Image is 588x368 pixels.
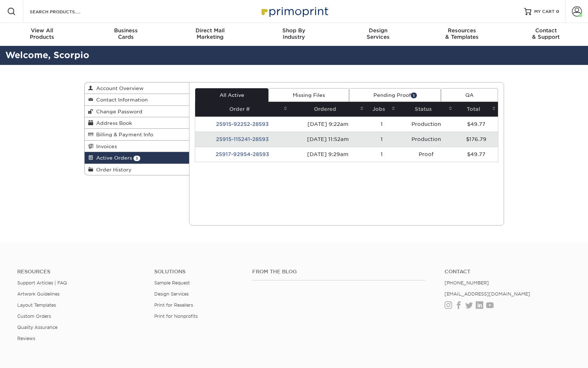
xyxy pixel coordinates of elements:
td: Production [398,132,455,147]
a: Support Articles | FAQ [17,280,67,286]
span: Billing & Payment Info [93,132,153,137]
a: Shop ByIndustry [252,23,336,46]
div: Marketing [168,27,252,40]
span: Address Book [93,120,132,126]
a: Missing Files [268,88,349,102]
img: Primoprint [258,4,330,19]
th: Order # [195,102,290,117]
td: 1 [366,132,398,147]
a: DesignServices [336,23,420,46]
a: Account Overview [85,82,189,94]
td: 25915-115241-28593 [195,132,290,147]
a: Sample Request [154,280,190,286]
td: 25915-92252-28593 [195,117,290,132]
a: Artwork Guidelines [17,291,60,297]
span: Contact Information [93,97,148,103]
th: Status [398,102,455,117]
a: Pending Proof1 [349,88,441,102]
a: Contact& Support [504,23,588,46]
span: Account Overview [93,85,144,91]
span: MY CART [534,9,555,15]
a: Active Orders 3 [85,152,189,164]
h4: Solutions [154,269,241,275]
td: 25917-92954-28593 [195,147,290,162]
span: 1 [411,93,417,98]
a: Quality Assurance [17,325,57,330]
h4: Resources [17,269,144,275]
td: $49.77 [455,117,498,132]
a: QA [441,88,498,102]
td: Proof [398,147,455,162]
a: Billing & Payment Info [85,129,189,140]
a: Direct MailMarketing [168,23,252,46]
span: 0 [556,9,559,14]
div: & Support [504,27,588,40]
a: Print for Resellers [154,302,193,308]
td: $49.77 [455,147,498,162]
span: Order History [93,167,132,173]
a: BusinessCards [84,23,168,46]
a: Design Services [154,291,189,297]
a: Change Password [85,106,189,117]
span: Design [336,27,420,34]
a: Reviews [17,336,35,341]
a: Resources& Templates [420,23,504,46]
a: Address Book [85,117,189,129]
a: Contact [444,269,571,275]
td: $176.79 [455,132,498,147]
span: Direct Mail [168,27,252,34]
td: [DATE] 9:29am [290,147,366,162]
a: Custom Orders [17,313,51,319]
th: Total [455,102,498,117]
span: Shop By [252,27,336,34]
span: Business [84,27,168,34]
h4: From the Blog [252,269,425,275]
div: & Templates [420,27,504,40]
div: Services [336,27,420,40]
th: Jobs [366,102,398,117]
th: Ordered [290,102,366,117]
a: Contact Information [85,94,189,105]
span: Resources [420,27,504,34]
td: [DATE] 11:52am [290,132,366,147]
span: Invoices [93,143,117,149]
td: 1 [366,147,398,162]
div: Industry [252,27,336,40]
span: 3 [133,156,140,161]
input: SEARCH PRODUCTS..... [29,7,99,16]
a: Layout Templates [17,302,56,308]
a: [EMAIL_ADDRESS][DOMAIN_NAME] [444,291,530,297]
td: Production [398,117,455,132]
a: All Active [195,88,268,102]
td: 1 [366,117,398,132]
td: [DATE] 9:22am [290,117,366,132]
a: Invoices [85,141,189,152]
a: Print for Nonprofits [154,313,198,319]
span: Active Orders [93,155,132,161]
span: Change Password [93,109,142,114]
span: Contact [504,27,588,34]
a: [PHONE_NUMBER] [444,280,489,286]
div: Cards [84,27,168,40]
a: Order History [85,164,189,175]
